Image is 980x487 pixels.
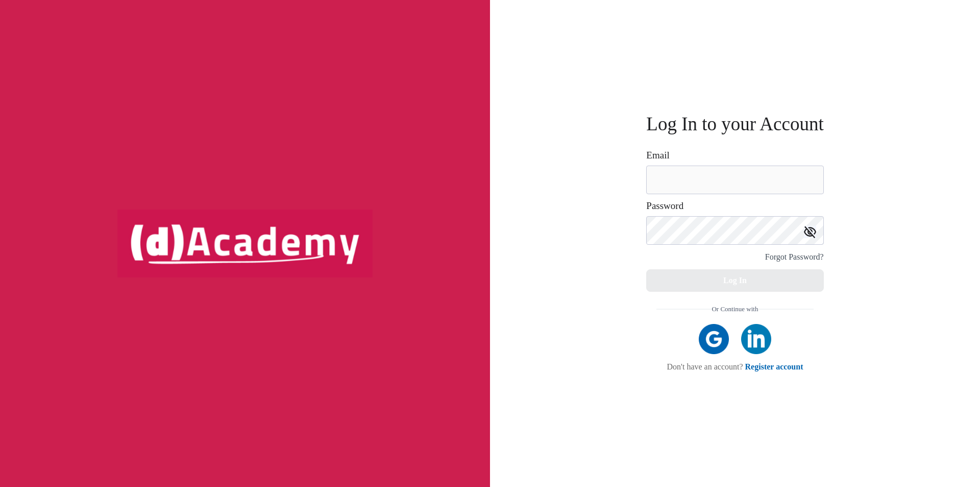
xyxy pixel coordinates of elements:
[712,302,758,316] span: Or Continue with
[723,273,747,288] div: Log In
[646,115,823,132] h3: Log In to your Account
[741,324,771,354] img: linkedIn icon
[758,309,814,310] img: line
[117,210,373,277] img: logo
[656,309,712,310] img: line
[646,150,669,160] label: Email
[804,226,816,238] img: icon
[646,269,823,292] button: Log In
[656,362,813,372] div: Don't have an account?
[765,250,824,264] div: Forgot Password?
[745,362,803,371] a: Register account
[646,201,683,211] label: Password
[699,324,729,354] img: google icon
